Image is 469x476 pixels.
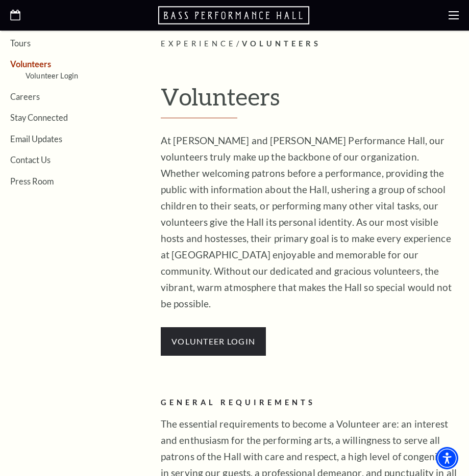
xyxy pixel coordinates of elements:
a: Tours [10,38,31,48]
h2: GENERAL REQUIREMENTS [161,396,459,409]
span: Experience [161,39,236,48]
a: VOLUNTEER LOGIN - open in a new tab [171,336,255,346]
h1: Volunteers [161,84,459,118]
a: Open this option [10,10,20,21]
p: / [161,38,459,50]
p: At [PERSON_NAME] and [PERSON_NAME] Performance Hall, our volunteers truly make up the backbone of... [161,133,459,312]
a: Careers [10,92,40,101]
a: Open this option [158,5,311,25]
a: Email Updates [10,134,62,144]
a: Contact Us [10,155,51,165]
a: Stay Connected [10,113,68,122]
div: Accessibility Menu [436,447,458,469]
span: Volunteers [242,39,321,48]
a: Volunteers [10,59,51,69]
a: Volunteer Login [26,71,78,80]
a: Press Room [10,176,54,186]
